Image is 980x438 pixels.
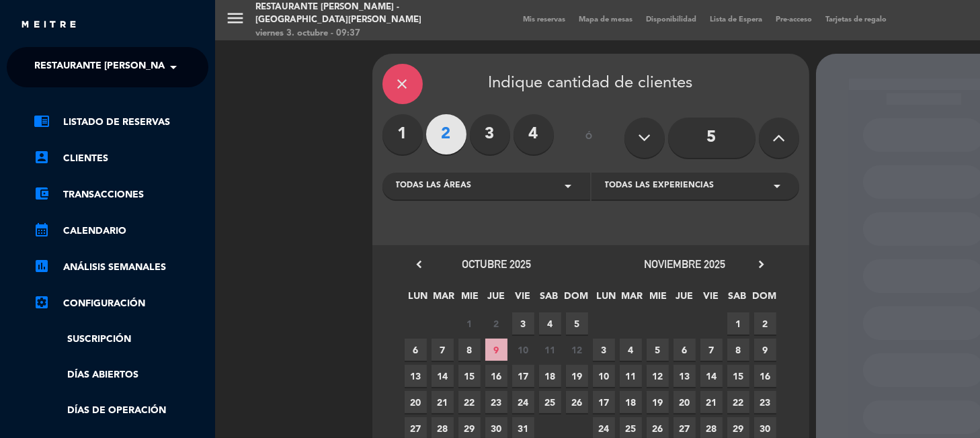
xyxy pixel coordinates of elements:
a: account_boxClientes [34,150,208,167]
i: assessment [34,258,50,274]
a: Días de Operación [34,403,208,419]
a: calendar_monthCalendario [34,223,208,239]
i: calendar_month [34,222,50,238]
i: account_balance_wallet [34,185,50,202]
span: Restaurante [PERSON_NAME] - [GEOGRAPHIC_DATA][PERSON_NAME] [34,53,368,81]
a: chrome_reader_modeListado de Reservas [34,114,208,130]
a: Suscripción [34,332,208,347]
i: account_box [34,149,50,165]
i: chrome_reader_mode [34,113,50,129]
img: MEITRE [20,20,77,30]
a: account_balance_walletTransacciones [34,187,208,203]
a: Configuración [34,296,208,312]
a: Días abiertos [34,367,208,383]
i: settings_applications [34,294,50,310]
a: assessmentANÁLISIS SEMANALES [34,259,208,275]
